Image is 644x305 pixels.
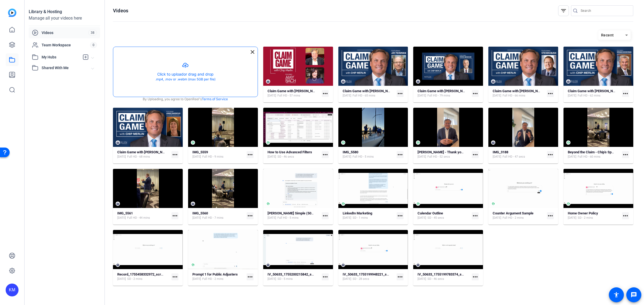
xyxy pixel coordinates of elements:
span: Full HD - 79 mins [427,94,450,98]
mat-icon: more_horiz [397,273,404,280]
mat-icon: more_horiz [397,151,404,158]
span: [DATE] [493,94,501,98]
strong: IV_50633_1755200215842_screen [268,272,320,276]
a: Prompt 1 for Public Adjusters[DATE]Full HD - 2 mins [192,272,244,281]
span: [DATE] [493,216,501,220]
mat-icon: close [249,49,256,55]
span: Full HD - 44 mins [127,216,150,220]
mat-icon: accessibility [613,292,620,298]
a: Claim Game with [PERSON_NAME] featuring [PERSON_NAME][DATE]Full HD - 62 mins [568,89,620,98]
mat-icon: more_horiz [622,90,629,97]
a: Terms of Service [202,97,228,102]
strong: IMG_3188 [493,150,508,154]
a: Record_1755458332972_screen[DATE]SD - 2 mins [117,272,169,281]
mat-icon: more_horiz [472,90,479,97]
a: IV_50633_1755199783374_screen[DATE]SD - 46 secs [418,272,470,281]
a: Claim Game with [PERSON_NAME] featuring [PERSON_NAME][DATE]Full HD - 68 mins [117,150,169,159]
span: [DATE] [192,277,201,281]
a: IMG_5560[DATE]Full HD - 7 mins [192,211,244,220]
div: Manage all your videos here [29,15,100,21]
span: [DATE] [268,277,276,281]
span: Recent [601,33,614,37]
mat-expansion-panel-header: Shared With Me [29,62,100,73]
span: SD - 45 secs [427,216,444,220]
strong: IV_50633_1755199783374_screen [418,272,470,276]
span: Full HD - 68 mins [127,155,150,159]
span: My Hubs [42,54,80,60]
strong: IMG_5560 [192,211,208,215]
mat-icon: more_horiz [472,151,479,158]
mat-icon: more_horiz [322,90,329,97]
mat-icon: more_horiz [322,151,329,158]
span: [DATE] [192,155,201,159]
strong: Claim Game with [PERSON_NAME] featuring [PERSON_NAME] [117,150,213,154]
span: Full HD - 47 secs [503,155,525,159]
span: Full HD - 66 mins [503,94,525,98]
mat-icon: filter_list [560,8,567,14]
mat-icon: more_horiz [547,90,554,97]
span: Team Workspace [42,42,90,48]
span: SD - 5 mins [277,277,293,281]
mat-icon: more_horiz [547,151,554,158]
span: [DATE] [493,155,501,159]
span: [DATE] [268,155,276,159]
mat-icon: more_horiz [247,212,254,219]
mat-icon: more_horiz [171,273,178,280]
strong: Home Owner Policy [568,211,598,215]
a: IV_50633_1755200215842_screen[DATE]SD - 5 mins [268,272,320,281]
span: [DATE] [268,94,276,98]
a: IMG_5561[DATE]Full HD - 44 mins [117,211,169,220]
span: [DATE] [268,216,276,220]
mat-icon: more_horiz [397,90,404,97]
span: [DATE] [117,216,126,220]
span: [DATE] [568,94,576,98]
strong: Record_1755458332972_screen [117,272,167,276]
span: Full HD - 57 mins [277,94,300,98]
span: SD - 46 secs [427,277,444,281]
div: Library & Hosting [29,9,100,15]
a: IMG_3188[DATE]Full HD - 47 secs [493,150,545,159]
mat-icon: more_horiz [171,151,178,158]
mat-icon: more_horiz [171,212,178,219]
span: [DATE] [418,155,426,159]
span: SD - 2 mins [127,277,142,281]
input: Search [581,8,629,14]
span: Full HD - 62 mins [578,94,601,98]
span: Full HD - 2 mins [503,216,524,220]
strong: Calendar Outline [418,211,443,215]
mat-icon: more_horiz [322,273,329,280]
a: LinkedIn Marketing[DATE]SD - 1 mins [343,211,395,220]
span: [DATE] [343,94,351,98]
a: How to Use Advanced Filters[DATE]SD - 46 secs [268,150,320,159]
span: Full HD - 60 mins [578,155,601,159]
span: Videos [42,30,88,35]
span: 38 [88,30,97,36]
strong: [PERSON_NAME] Simple (50636) [268,211,318,215]
strong: IMG_5561 [117,211,133,215]
span: [DATE] [418,277,426,281]
strong: Beyond the Claim - Chip's Speech [568,150,619,154]
mat-icon: more_horiz [622,151,629,158]
a: Counter Argument Sample[DATE]Full HD - 2 mins [493,211,545,220]
a: Claim Game with [PERSON_NAME] Featuring [PERSON_NAME][DATE]Full HD - 79 mins [418,89,470,98]
strong: IMG_5559 [192,150,208,154]
a: Home Owner Policy[DATE]SD - 2 mins [568,211,620,220]
h1: Videos [113,8,128,14]
a: IMG_5559[DATE]Full HD - 9 mins [192,150,244,159]
a: Claim Game with [PERSON_NAME] Featuring [PERSON_NAME][DATE]Full HD - 66 mins [493,89,545,98]
span: Full HD - 5 mins [353,155,374,159]
span: 0 [90,42,97,48]
mat-icon: more_horiz [622,212,629,219]
span: [DATE] [568,155,576,159]
mat-icon: more_horiz [547,212,554,219]
img: blue-gradient.svg [8,9,16,17]
mat-icon: more_horiz [472,212,479,219]
span: [DATE] [343,277,351,281]
strong: Claim Game with [PERSON_NAME] Featuring [PERSON_NAME] [268,89,364,93]
span: Full HD - 9 mins [202,155,224,159]
span: [DATE] [192,216,201,220]
span: Full HD - 52 secs [427,155,450,159]
strong: How to Use Advanced Filters [268,150,312,154]
a: [PERSON_NAME] Simple (50636)[DATE]Full HD - 5 mins [268,211,320,220]
a: IV_50633_1755199948221_screen[DATE]SD - 28 secs [343,272,395,281]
